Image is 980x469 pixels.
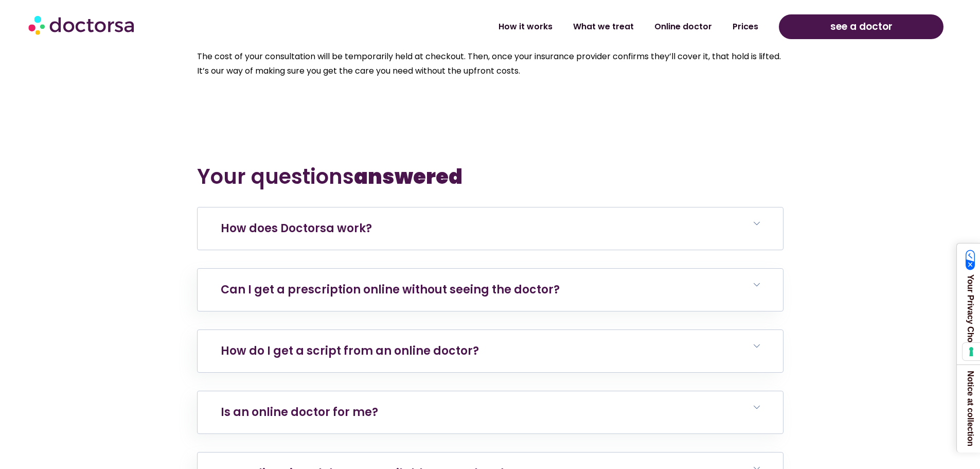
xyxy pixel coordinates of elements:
[966,250,975,270] img: California Consumer Privacy Act (CCPA) Opt-Out Icon
[221,404,378,420] a: Is an online doctor for me?
[198,269,783,311] h6: Can I get a prescription online without seeing the doctor?
[198,330,783,372] h6: How do I get a script from an online doctor?
[488,15,563,39] a: How it works
[253,15,769,39] nav: Menu
[198,207,783,250] h6: How does Doctorsa work?
[198,391,783,433] h6: Is an online doctor for me?
[197,49,783,78] p: The cost of your consultation will be temporarily held at checkout. Then, once your insurance pro...
[963,343,980,360] button: Your consent preferences for tracking technologies
[221,343,479,359] a: How do I get a script from an online doctor?
[722,15,769,39] a: Prices
[197,164,783,189] h2: Your questions
[221,220,372,236] a: How does Doctorsa work?
[830,19,893,35] span: see a doctor
[644,15,722,39] a: Online doctor
[354,162,462,191] b: answered
[221,282,560,298] a: Can I get a prescription online without seeing the doctor?
[563,15,644,39] a: What we treat
[779,14,943,39] a: see a doctor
